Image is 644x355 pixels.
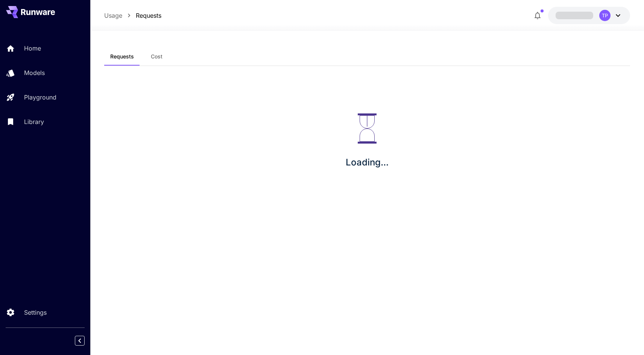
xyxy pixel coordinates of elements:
span: Cost [151,53,163,60]
a: Requests [136,11,161,20]
nav: breadcrumb [104,11,161,20]
button: TP [548,7,630,24]
p: Library [24,117,44,126]
p: Home [24,44,41,53]
p: Settings [24,308,47,317]
div: TP [599,10,611,21]
span: Requests [110,53,134,60]
p: Models [24,68,45,77]
a: Usage [104,11,122,20]
button: Collapse sidebar [75,336,85,346]
p: Playground [24,93,56,102]
div: Collapse sidebar [80,334,90,347]
p: Loading... [346,156,389,169]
